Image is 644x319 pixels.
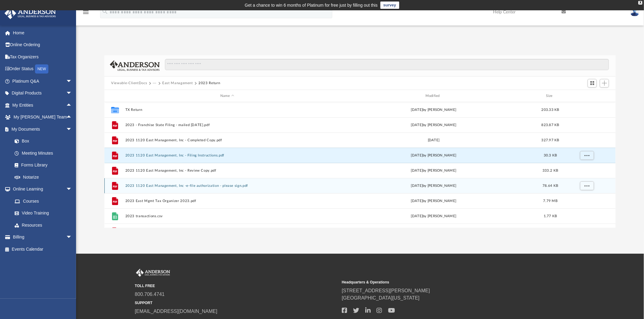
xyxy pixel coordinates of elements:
[102,8,108,15] i: search
[135,292,165,297] a: 800.706.4741
[542,123,559,127] span: 823.87 KB
[332,198,536,204] div: [DATE] by [PERSON_NAME]
[107,93,122,99] div: id
[245,2,378,9] div: Get a chance to win 6 months of Platinum for free just by filling out this
[600,79,609,87] button: Add
[538,93,563,99] div: Size
[342,288,430,293] a: [STREET_ADDRESS][PERSON_NAME]
[9,135,75,147] a: Box
[125,123,329,127] button: 2023 - Franchise State Filing - mailed [DATE].pdf
[543,184,558,187] span: 78.64 KB
[153,81,157,86] button: ···
[125,93,329,99] div: Name
[125,138,329,142] button: 2023 1120 East Management, Inc - Completed Copy.pdf
[4,99,81,111] a: My Entitiesarrow_drop_up
[125,199,329,203] button: 2023 East Mgmt Tax Organizer 2023.pdf
[111,81,147,86] button: Viewable-ClientDocs
[9,207,75,219] a: Video Training
[135,269,171,277] img: Anderson Advisors Platinum Portal
[332,138,536,143] div: [DATE]
[543,169,558,172] span: 333.2 KB
[125,153,329,157] button: 2023 1120 East Management, Inc - Filing Instructions.pdf
[4,63,81,75] a: Order StatusNEW
[580,181,594,190] button: More options
[588,79,597,87] button: Switch to Grid View
[542,108,559,111] span: 203.33 KB
[66,99,78,111] span: arrow_drop_up
[66,123,78,135] span: arrow_drop_down
[135,283,338,289] small: TOLL FREE
[544,154,557,157] span: 30.3 KB
[135,300,338,306] small: SUPPORT
[82,9,89,16] i: menu
[4,183,78,195] a: Online Learningarrow_drop_down
[332,93,536,99] div: Modified
[4,231,81,243] a: Billingarrow_drop_down
[332,122,536,128] div: [DATE] by [PERSON_NAME]
[580,151,594,160] button: More options
[342,295,420,300] a: [GEOGRAPHIC_DATA][US_STATE]
[332,183,536,189] div: [DATE] by [PERSON_NAME]
[162,81,193,86] button: East Management
[165,59,609,70] input: Search files and folders
[4,123,78,135] a: My Documentsarrow_drop_down
[125,108,329,112] button: TX Return
[66,231,78,244] span: arrow_drop_down
[35,64,48,74] div: NEW
[342,280,544,285] small: Headquarters & Operations
[4,51,81,63] a: Tax Organizers
[9,147,78,159] a: Meeting Minutes
[66,75,78,87] span: arrow_drop_down
[565,93,608,99] div: id
[332,107,536,113] div: [DATE] by [PERSON_NAME]
[125,169,329,173] button: 2023 1120 East Management, Inc - Review Copy.pdf
[135,309,217,314] a: [EMAIL_ADDRESS][DOMAIN_NAME]
[9,195,78,207] a: Courses
[543,199,558,203] span: 7.79 MB
[332,153,536,158] div: [DATE] by [PERSON_NAME]
[639,1,642,5] div: close
[4,75,81,87] a: Platinum Q&Aarrow_drop_down
[125,184,329,188] button: 2023 1120 East Management, Inc -e-file authorization - please sign.pdf
[9,219,78,231] a: Resources
[4,111,78,123] a: My [PERSON_NAME] Teamarrow_drop_up
[66,87,78,100] span: arrow_drop_down
[332,214,536,219] div: [DATE] by [PERSON_NAME]
[82,12,89,16] a: menu
[198,81,220,86] button: 2023 Return
[4,39,81,51] a: Online Ordering
[544,214,557,218] span: 1.77 KB
[3,7,58,19] img: Anderson Advisors Platinum Portal
[104,102,616,228] div: grid
[9,159,75,171] a: Forms Library
[66,183,78,196] span: arrow_drop_down
[4,87,81,99] a: Digital Productsarrow_drop_down
[9,171,78,183] a: Notarize
[4,27,81,39] a: Home
[380,2,399,9] a: survey
[542,139,559,142] span: 327.97 KB
[332,168,536,173] div: [DATE] by [PERSON_NAME]
[630,8,639,16] img: User Pic
[66,111,78,124] span: arrow_drop_up
[125,214,329,218] button: 2023 transactions.csv
[4,243,81,255] a: Events Calendar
